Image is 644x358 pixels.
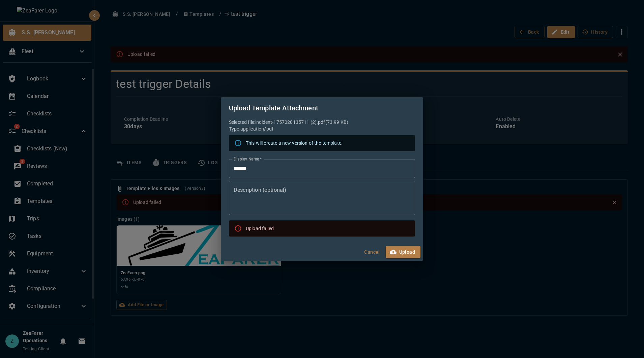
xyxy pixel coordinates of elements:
p: Selected file: incident-1757028135711 (2).pdf ( 73.99 KB ) [229,119,415,126]
h2: Upload Template Attachment [221,97,423,119]
p: Type: application/pdf [229,126,415,132]
label: Display Name [234,156,262,162]
div: Upload failed [246,222,274,235]
div: This will create a new version of the template. [246,137,343,149]
button: Cancel [361,246,383,258]
button: Upload [386,246,420,258]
